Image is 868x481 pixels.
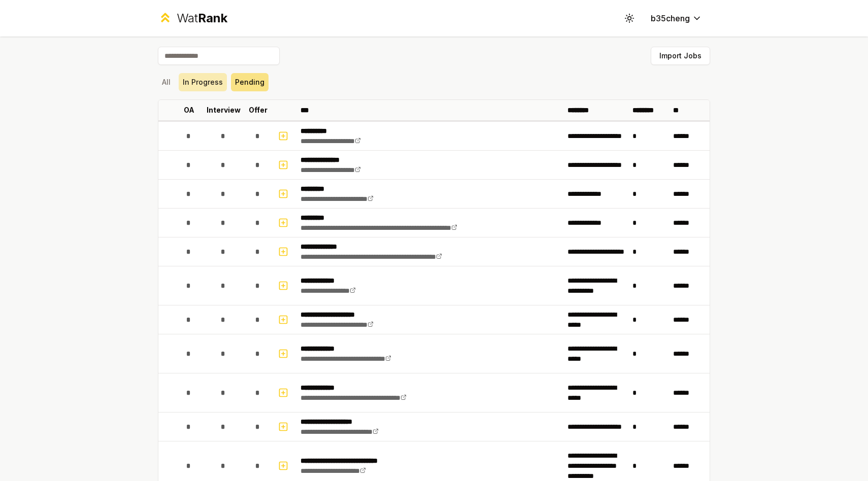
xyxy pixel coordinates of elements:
p: OA [184,105,194,115]
button: In Progress [179,73,227,91]
button: Pending [231,73,269,91]
button: Import Jobs [651,47,710,65]
a: WatRank [158,10,227,26]
button: b35cheng [643,9,710,27]
div: Wat [177,10,227,26]
span: Rank [198,11,227,25]
button: All [158,73,175,91]
span: b35cheng [651,12,690,24]
p: Interview [207,105,241,115]
p: Offer [249,105,268,115]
